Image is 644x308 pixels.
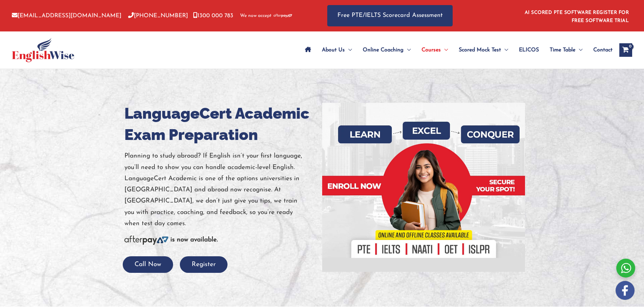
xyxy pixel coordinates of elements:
[322,38,345,62] span: About Us
[273,14,292,18] img: Afterpay-Logo
[575,38,582,62] span: Menu Toggle
[501,38,508,62] span: Menu Toggle
[123,256,173,273] button: Call Now
[544,38,588,62] a: Time TableMenu Toggle
[514,38,544,62] a: ELICOS
[459,38,501,62] span: Scored Mock Test
[12,38,74,62] img: cropped-ew-logo
[441,38,448,62] span: Menu Toggle
[128,13,188,19] a: [PHONE_NUMBER]
[619,43,632,57] a: View Shopping Cart, empty
[345,38,352,62] span: Menu Toggle
[416,38,453,62] a: CoursesMenu Toggle
[519,38,539,62] span: ELICOS
[170,237,218,243] b: is now available.
[357,38,416,62] a: Online CoachingMenu Toggle
[180,256,228,273] button: Register
[588,38,613,62] a: Contact
[123,261,173,268] a: Call Now
[593,38,613,62] span: Contact
[240,13,271,19] span: We now accept
[124,236,168,245] img: Afterpay-Logo
[12,13,121,19] a: [EMAIL_ADDRESS][DOMAIN_NAME]
[404,38,411,62] span: Menu Toggle
[422,38,441,62] span: Courses
[327,5,453,26] a: Free PTE/IELTS Scorecard Assessment
[550,38,575,62] span: Time Table
[316,38,357,62] a: About UsMenu Toggle
[363,38,404,62] span: Online Coaching
[521,5,632,27] aside: Header Widget 1
[525,10,629,23] a: AI SCORED PTE SOFTWARE REGISTER FOR FREE SOFTWARE TRIAL
[300,38,613,62] nav: Site Navigation: Main Menu
[616,281,635,300] img: white-facebook.png
[124,103,317,145] h1: LanguageCert Academic Exam Preparation
[193,13,233,19] a: 1300 000 783
[124,150,317,229] p: Planning to study abroad? If English isn’t your first language, you’ll need to show you can handl...
[453,38,514,62] a: Scored Mock TestMenu Toggle
[180,261,228,268] a: Register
